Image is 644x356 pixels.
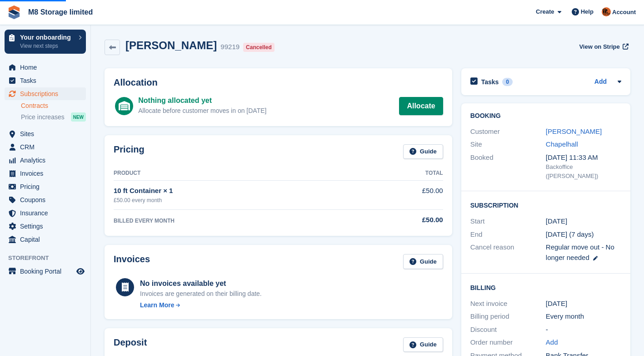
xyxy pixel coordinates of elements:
a: View on Stripe [575,39,630,54]
a: Allocate [399,97,443,115]
span: [DATE] (7 days) [546,230,594,238]
div: Nothing allocated yet [138,95,266,106]
a: Price increases NEW [21,112,86,122]
span: Help [581,7,594,16]
th: Product [114,166,359,181]
span: Create [536,7,554,16]
a: Guide [403,254,443,269]
div: 99219 [220,42,240,52]
div: Invoices are generated on their billing date. [140,289,262,299]
div: 10 ft Container × 1 [114,186,359,196]
div: - [546,325,621,335]
img: Andy McLafferty [602,7,611,16]
a: Add [594,77,607,87]
div: 0 [502,78,513,86]
div: Backoffice ([PERSON_NAME]) [546,163,621,180]
p: Your onboarding [20,34,74,41]
a: Contracts [21,102,86,110]
h2: Billing [470,283,621,292]
a: menu [5,233,86,246]
span: Pricing [20,180,75,193]
a: menu [5,207,86,219]
div: BILLED EVERY MONTH [114,217,359,225]
a: Your onboarding View next steps [5,30,86,54]
th: Total [359,166,443,181]
div: Site [470,139,546,150]
a: [PERSON_NAME] [546,127,602,135]
h2: Pricing [114,144,145,159]
img: stora-icon-8386f47178a22dfd0bd8f6a31ec36ba5ce8667c1dd55bd0f319d3a0aa187defe.svg [7,5,21,19]
span: Storefront [8,254,90,263]
time: 2025-08-25 23:00:00 UTC [546,216,567,227]
a: menu [5,87,86,100]
a: menu [5,180,86,193]
span: Coupons [20,193,75,206]
span: Booking Portal [20,265,75,278]
h2: Allocation [114,77,443,88]
span: CRM [20,141,75,153]
div: End [470,229,546,240]
span: Capital [20,233,75,246]
div: Cancel reason [470,242,546,263]
span: Account [612,8,636,17]
span: Subscriptions [20,87,75,100]
span: View on Stripe [579,42,619,51]
div: NEW [71,112,86,122]
h2: Tasks [481,78,499,86]
h2: [PERSON_NAME] [125,39,217,51]
h2: Deposit [114,337,147,352]
a: Chapelhall [546,140,578,148]
a: menu [5,141,86,153]
a: menu [5,61,86,74]
a: menu [5,220,86,233]
a: menu [5,127,86,140]
div: No invoices available yet [140,278,262,289]
span: Home [20,61,75,74]
div: [DATE] 11:33 AM [546,153,621,163]
p: View next steps [20,42,74,50]
div: Order number [470,337,546,348]
div: Billing period [470,311,546,322]
a: menu [5,167,86,180]
h2: Subscription [470,200,621,209]
a: menu [5,154,86,167]
span: Price increases [21,113,65,122]
div: Booked [470,153,546,181]
span: Analytics [20,154,75,167]
span: Regular move out - No longer needed [546,243,614,261]
div: £50.00 [359,215,443,225]
div: Cancelled [243,43,275,52]
div: Next invoice [470,299,546,309]
a: menu [5,74,86,87]
a: Preview store [75,266,86,277]
span: Invoices [20,167,75,180]
h2: Invoices [114,254,150,269]
h2: Booking [470,112,621,120]
a: Add [546,337,558,348]
td: £50.00 [359,181,443,209]
div: Allocate before customer moves in on [DATE] [138,106,266,116]
a: Guide [403,144,443,159]
div: Customer [470,127,546,137]
span: Settings [20,220,75,233]
div: Discount [470,325,546,335]
a: Learn More [140,300,262,310]
a: Guide [403,337,443,352]
div: Every month [546,311,621,322]
div: Start [470,216,546,227]
span: Sites [20,127,75,140]
span: Insurance [20,207,75,219]
div: Learn More [140,300,174,310]
div: £50.00 every month [114,196,359,204]
div: [DATE] [546,299,621,309]
a: M8 Storage limited [25,5,96,20]
a: menu [5,193,86,206]
a: menu [5,265,86,278]
span: Tasks [20,74,75,87]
